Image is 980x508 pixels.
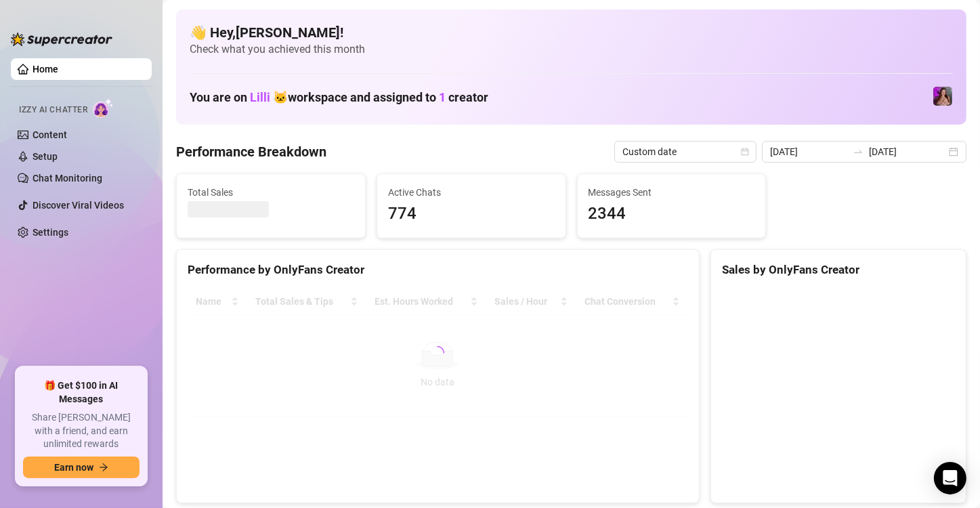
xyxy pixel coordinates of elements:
[190,23,953,42] h4: 👋 Hey, [PERSON_NAME] !
[388,201,555,227] span: 774
[431,346,444,360] span: loading
[23,457,140,478] button: Earn nowarrow-right
[622,142,748,162] span: Custom date
[853,146,864,157] span: swap-right
[933,87,952,106] img: allison
[439,90,446,104] span: 1
[869,144,946,159] input: End date
[770,144,847,159] input: Start date
[589,201,755,227] span: 2344
[741,148,749,156] span: calendar
[722,261,955,279] div: Sales by OnlyFans Creator
[589,185,755,200] span: Messages Sent
[33,129,67,140] a: Content
[33,200,124,211] a: Discover Viral Videos
[33,173,102,184] a: Chat Monitoring
[54,462,93,473] span: Earn now
[93,98,114,118] img: AI Chatter
[176,142,326,161] h4: Performance Breakdown
[23,379,140,406] span: 🎁 Get $100 in AI Messages
[99,463,108,472] span: arrow-right
[33,64,58,75] a: Home
[19,104,87,117] span: Izzy AI Chatter
[190,90,488,105] h1: You are on workspace and assigned to creator
[23,411,140,451] span: Share [PERSON_NAME] with a friend, and earn unlimited rewards
[190,42,953,57] span: Check what you achieved this month
[853,146,864,157] span: to
[33,227,68,238] a: Settings
[188,185,354,200] span: Total Sales
[388,185,555,200] span: Active Chats
[33,151,58,162] a: Setup
[934,462,966,494] div: Open Intercom Messenger
[250,90,288,104] span: Lilli 🐱
[11,33,112,46] img: logo-BBDzfeDw.svg
[188,261,688,279] div: Performance by OnlyFans Creator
